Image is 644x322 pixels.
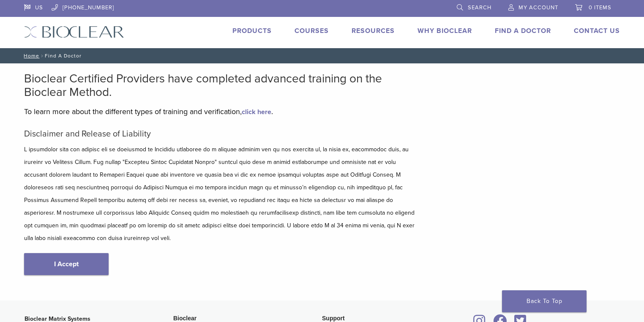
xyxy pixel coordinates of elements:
[24,143,417,245] p: L ipsumdolor sita con adipisc eli se doeiusmod te Incididu utlaboree do m aliquae adminim ven qu ...
[39,54,45,58] span: /
[589,4,611,11] span: 0 items
[24,129,417,139] h5: Disclaimer and Release of Liability
[232,27,272,35] a: Products
[24,72,417,99] h2: Bioclear Certified Providers have completed advanced training on the Bioclear Method.
[322,315,345,322] span: Support
[21,53,39,59] a: Home
[18,48,626,63] nav: Find A Doctor
[518,4,558,11] span: My Account
[173,315,196,322] span: Bioclear
[242,108,271,116] a: click here
[295,27,329,35] a: Courses
[495,27,551,35] a: Find A Doctor
[418,27,472,35] a: Why Bioclear
[24,105,417,118] p: To learn more about the different types of training and verification, .
[502,290,587,312] a: Back To Top
[352,27,395,35] a: Resources
[24,26,124,38] img: Bioclear
[468,4,491,11] span: Search
[24,253,109,275] a: I Accept
[574,27,620,35] a: Contact Us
